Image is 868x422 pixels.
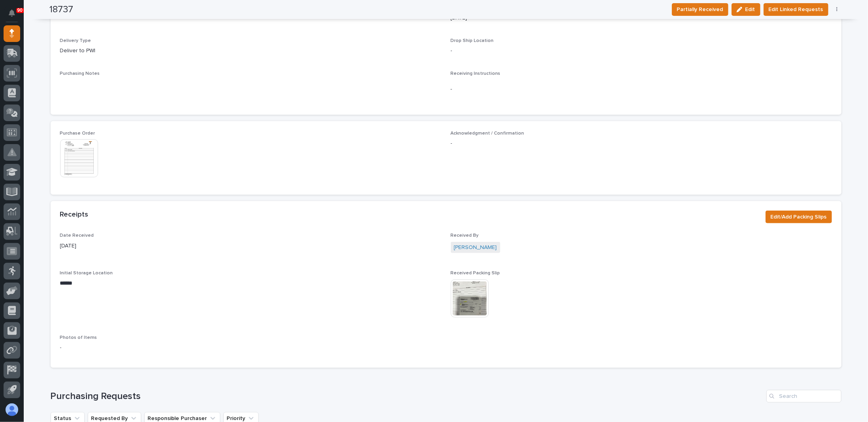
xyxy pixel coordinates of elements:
[60,47,441,55] p: Deliver to PWI
[60,242,441,250] p: [DATE]
[60,71,100,76] span: Purchasing Notes
[17,8,23,13] p: 90
[677,5,723,14] span: Partially Received
[49,4,73,15] h2: 18737
[766,390,842,403] input: Search
[451,38,494,43] span: Drop Ship Location
[766,211,832,223] button: Edit/Add Packing Slips
[60,131,95,136] span: Purchase Order
[60,271,113,276] span: Initial Storage Location
[451,233,479,238] span: Received By
[60,233,94,238] span: Date Received
[60,211,89,219] h2: Receipts
[451,85,832,93] p: -
[771,212,827,222] span: Edit/Add Packing Slips
[51,391,763,402] h1: Purchasing Requests
[454,243,497,252] a: [PERSON_NAME]
[732,3,760,16] button: Edit
[451,139,832,148] p: -
[672,3,728,16] button: Partially Received
[451,271,500,276] span: Received Packing Slip
[769,5,823,14] span: Edit Linked Requests
[4,401,20,418] button: users-avatar
[60,344,441,352] p: -
[60,335,97,340] span: Photos of Items
[451,71,501,76] span: Receiving Instructions
[10,10,20,22] div: Notifications90
[764,3,828,16] button: Edit Linked Requests
[4,5,20,21] button: Notifications
[745,6,755,13] span: Edit
[451,47,832,55] p: -
[451,131,524,136] span: Acknowledgment / Confirmation
[60,38,91,43] span: Delivery Type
